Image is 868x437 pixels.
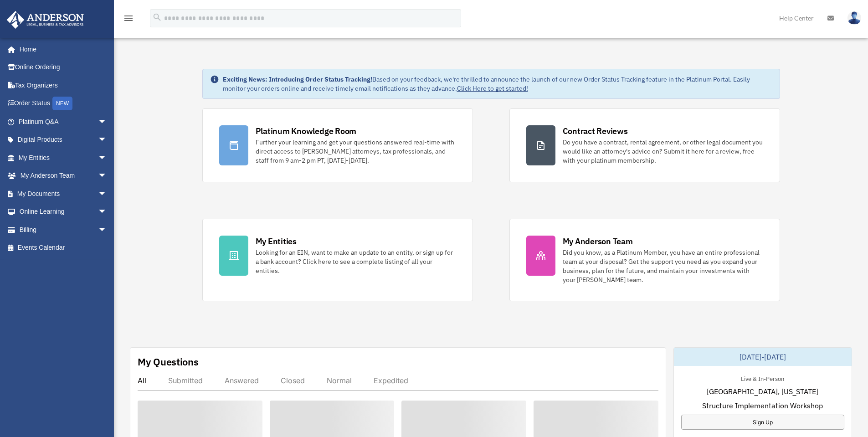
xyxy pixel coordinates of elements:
a: Online Ordering [6,58,121,77]
div: Normal [327,376,352,385]
span: arrow_drop_down [98,221,116,239]
div: NEW [52,97,72,110]
div: Do you have a contract, rental agreement, or other legal document you would like an attorney's ad... [563,138,763,165]
a: Order StatusNEW [6,94,121,113]
a: menu [123,16,134,24]
div: Further your learning and get your questions answered real-time with direct access to [PERSON_NAM... [256,138,456,165]
a: Online Learningarrow_drop_down [6,203,121,221]
i: search [152,12,162,22]
div: Contract Reviews [563,125,628,137]
div: My Entities [256,236,297,247]
a: Platinum Q&Aarrow_drop_down [6,113,121,131]
span: arrow_drop_down [98,167,116,185]
span: arrow_drop_down [98,185,116,203]
a: Click Here to get started! [457,84,528,93]
a: My Entities Looking for an EIN, want to make an update to an entity, or sign up for a bank accoun... [202,219,473,301]
a: Contract Reviews Do you have a contract, rental agreement, or other legal document you would like... [509,108,780,182]
a: Home [6,40,116,58]
span: arrow_drop_down [98,149,116,167]
div: My Questions [138,355,199,369]
img: Anderson Advisors Platinum Portal [4,11,87,29]
a: My Anderson Team Did you know, as a Platinum Member, you have an entire professional team at your... [509,219,780,301]
span: [GEOGRAPHIC_DATA], [US_STATE] [707,386,818,397]
div: My Anderson Team [563,236,633,247]
span: arrow_drop_down [98,203,116,221]
div: Submitted [168,376,203,385]
div: All [138,376,146,385]
a: My Entitiesarrow_drop_down [6,149,121,167]
span: Structure Implementation Workshop [702,400,823,411]
a: Platinum Knowledge Room Further your learning and get your questions answered real-time with dire... [202,108,473,182]
strong: Exciting News: Introducing Order Status Tracking! [223,75,372,83]
a: My Anderson Teamarrow_drop_down [6,167,121,185]
a: Tax Organizers [6,76,121,94]
a: My Documentsarrow_drop_down [6,185,121,203]
a: Events Calendar [6,239,121,257]
a: Digital Productsarrow_drop_down [6,131,121,149]
div: Closed [281,376,305,385]
span: arrow_drop_down [98,113,116,131]
div: Based on your feedback, we're thrilled to announce the launch of our new Order Status Tracking fe... [223,75,772,93]
img: User Pic [847,11,861,25]
div: Live & In-Person [734,373,791,383]
div: [DATE]-[DATE] [674,348,852,366]
div: Answered [225,376,259,385]
a: Sign Up [681,415,844,430]
i: menu [123,13,134,24]
div: Expedited [374,376,408,385]
div: Platinum Knowledge Room [256,125,357,137]
div: Looking for an EIN, want to make an update to an entity, or sign up for a bank account? Click her... [256,248,456,275]
div: Did you know, as a Platinum Member, you have an entire professional team at your disposal? Get th... [563,248,763,284]
span: arrow_drop_down [98,131,116,149]
a: Billingarrow_drop_down [6,221,121,239]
